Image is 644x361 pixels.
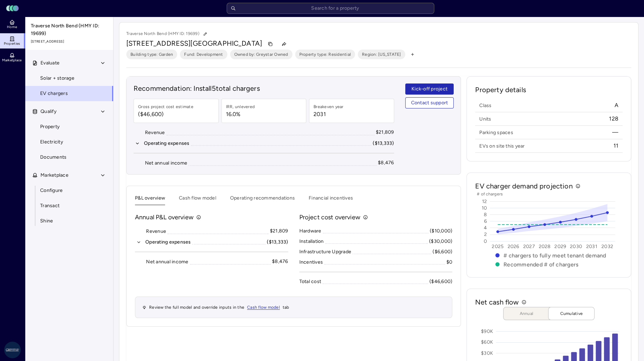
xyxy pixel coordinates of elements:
[479,116,491,122] span: Units
[146,258,188,266] div: Net annual income
[134,140,394,147] button: Operating expenses($13,333)
[299,258,323,266] div: Incentives
[4,342,21,358] img: Greystar AS
[184,51,223,58] span: Fund: Development
[504,261,578,268] text: Recommended # of chargers
[484,212,487,218] text: 8
[481,328,493,334] text: $90K
[227,3,434,14] input: Search for a property
[40,153,66,161] span: Documents
[411,99,448,107] span: Contact support
[247,304,280,311] a: Cash flow model
[479,143,525,149] span: EVs on site this year
[7,25,17,29] span: Home
[226,110,255,118] span: 16.0%
[130,51,173,58] span: Building type: Garden
[126,29,210,38] p: Traverse North Bend (HMY ID: 19699)
[362,51,401,58] span: Region: [US_STATE]
[586,244,597,249] text: 2031
[509,310,544,317] span: Annual
[314,110,344,118] span: 2031
[481,350,493,356] text: $30K
[179,194,216,205] button: Cash flow model
[135,213,193,222] p: Annual P&L overview
[135,238,288,246] button: Operating expenses($13,333)
[40,123,60,131] span: Property
[190,39,262,47] span: [GEOGRAPHIC_DATA]
[135,297,452,318] div: Review the full model and override inputs in the tab
[299,51,351,58] span: Property type: Residential
[481,339,493,345] text: $60K
[234,51,288,58] span: Owned by: Greystar Owned
[25,55,114,71] button: Evaluate
[146,228,166,235] div: Revenue
[309,194,353,205] button: Financial incentives
[373,140,394,147] div: ($13,333)
[484,231,487,237] text: 2
[479,129,513,136] span: Parking spaces
[25,119,114,134] a: Property
[615,102,618,109] span: A
[40,202,60,210] span: Transact
[40,187,63,194] span: Configure
[272,258,288,265] div: $8,476
[25,183,114,198] a: Configure
[145,159,187,167] div: Net annual income
[555,244,566,249] text: 2029
[433,248,452,256] div: ($6,600)
[270,227,288,235] div: $21,809
[405,97,454,108] button: Contact support
[299,213,360,222] p: Project cost overview
[479,102,491,109] span: Class
[25,198,114,213] a: Transact
[609,115,618,123] span: 128
[230,50,292,59] button: Owned by: Greystar Owned
[25,134,114,150] a: Electricity
[145,238,191,246] div: Operating expenses
[138,103,193,110] div: Gross project cost estimate
[523,244,535,249] text: 2027
[2,58,21,62] span: Marketplace
[613,142,618,150] span: 11
[539,244,551,249] text: 2028
[376,129,394,136] div: $21,809
[295,50,355,59] button: Property type: Residential
[126,39,190,47] span: [STREET_ADDRESS]
[429,278,452,285] div: ($46,600)
[25,150,114,165] a: Documents
[570,244,582,249] text: 2030
[40,138,63,146] span: Electricity
[482,199,487,204] text: 12
[31,39,108,44] span: [STREET_ADDRESS]
[477,192,503,196] text: # of chargers
[430,227,452,235] div: ($10,000)
[180,50,227,59] button: Fund: Development
[25,86,114,101] a: EV chargers
[484,238,487,244] text: 0
[358,50,405,59] button: Region: [US_STATE]
[554,310,589,317] span: Cumulative
[25,104,114,119] button: Qualify
[230,194,295,205] button: Operating recommendations
[138,110,193,118] span: ($46,600)
[144,140,190,147] div: Operating expenses
[145,129,165,137] div: Revenue
[504,252,606,259] text: # chargers to fully meet tenant demand
[40,74,74,82] span: Solar + storage
[508,244,519,249] text: 2026
[25,71,114,86] a: Solar + storage
[446,258,453,266] div: $0
[40,59,60,67] span: Evaluate
[475,181,572,191] h2: EV charger demand projection
[135,194,165,205] button: P&L overview
[134,83,394,93] h2: Recommendation: Install 5 total chargers
[482,205,487,211] text: 10
[405,83,454,95] button: Kick-off project
[126,50,177,59] button: Building type: Garden
[484,225,487,231] text: 4
[612,129,618,136] span: —
[25,168,114,183] button: Marketplace
[247,305,280,310] span: Cash flow model
[475,297,519,307] h2: Net cash flow
[25,213,114,229] a: Shine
